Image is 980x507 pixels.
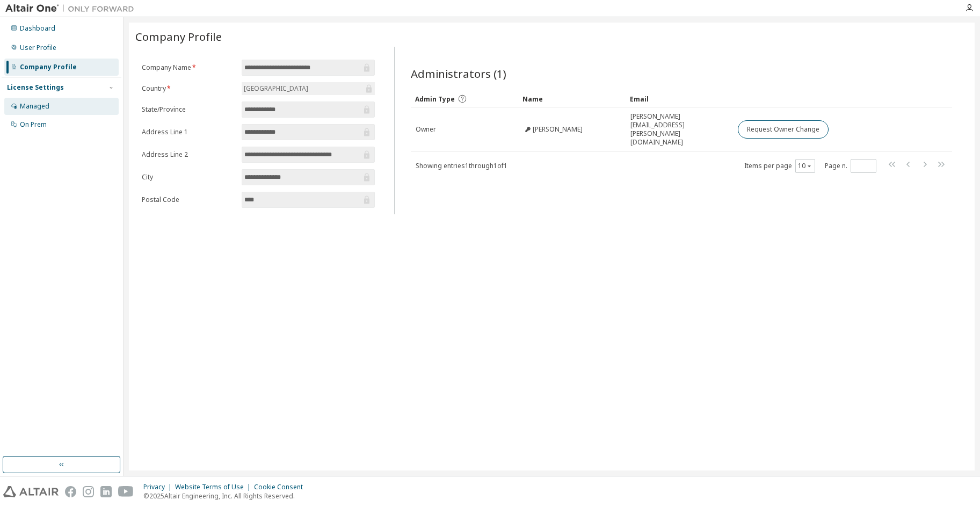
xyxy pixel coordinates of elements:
span: Owner [416,125,436,134]
span: [PERSON_NAME][EMAIL_ADDRESS][PERSON_NAME][DOMAIN_NAME] [630,112,728,147]
span: Administrators (1) [411,66,506,81]
span: Showing entries 1 through 1 of 1 [416,161,507,170]
div: On Prem [20,120,47,129]
label: Address Line 1 [142,128,235,136]
img: Altair One [5,3,140,14]
label: State/Province [142,105,235,114]
img: facebook.svg [65,486,76,497]
img: linkedin.svg [100,486,112,497]
div: Cookie Consent [254,483,309,491]
p: © 2025 Altair Engineering, Inc. All Rights Reserved. [143,491,309,501]
div: [GEOGRAPHIC_DATA] [242,82,375,95]
div: Privacy [143,483,175,491]
span: [PERSON_NAME] [533,125,583,134]
div: Company Profile [20,63,77,71]
div: Email [630,90,729,107]
label: Company Name [142,63,235,72]
label: City [142,173,235,182]
div: Website Terms of Use [175,483,254,491]
div: [GEOGRAPHIC_DATA] [242,83,310,95]
span: Page n. [825,159,876,173]
div: Managed [20,102,49,111]
span: Company Profile [135,29,222,44]
label: Country [142,84,235,93]
span: Items per page [744,159,815,173]
label: Postal Code [142,195,235,204]
label: Address Line 2 [142,150,235,159]
div: User Profile [20,44,56,52]
button: Request Owner Change [738,120,829,139]
div: Dashboard [20,24,55,33]
div: License Settings [7,83,64,92]
span: Admin Type [415,95,455,104]
img: altair_logo.svg [3,486,59,497]
img: youtube.svg [118,486,134,497]
img: instagram.svg [83,486,94,497]
button: 10 [798,162,812,170]
div: Name [522,90,621,107]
